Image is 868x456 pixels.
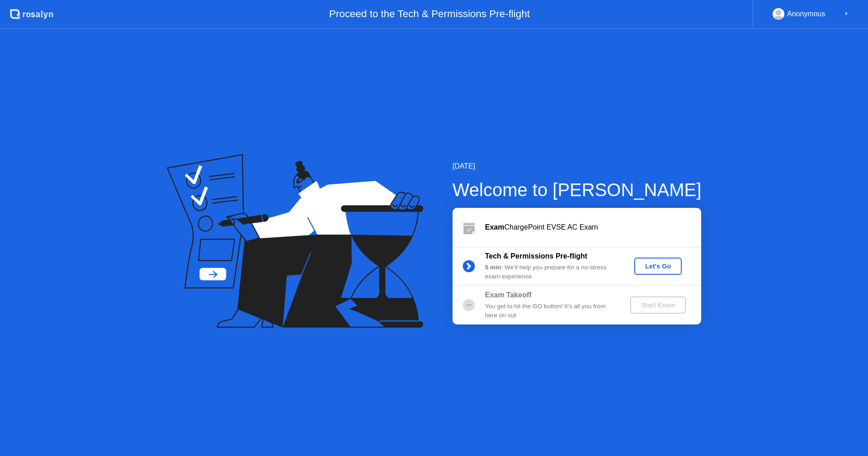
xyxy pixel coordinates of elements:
div: Anonymous [787,8,826,20]
div: ChargePoint EVSE AC Exam [485,222,701,233]
div: Start Exam [634,301,682,309]
div: You get to hit the GO button! It’s all you from here on out [485,302,615,320]
b: Exam Takeoff [485,291,532,299]
div: [DATE] [453,161,702,172]
b: Exam [485,223,505,231]
b: 5 min [485,264,501,271]
button: Let's Go [634,258,682,275]
div: : We’ll help you prepare for a no-stress exam experience [485,263,615,282]
div: Welcome to [PERSON_NAME] [453,176,702,203]
button: Start Exam [630,296,686,314]
div: ▼ [844,8,849,20]
div: Let's Go [638,263,678,270]
b: Tech & Permissions Pre-flight [485,252,587,260]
